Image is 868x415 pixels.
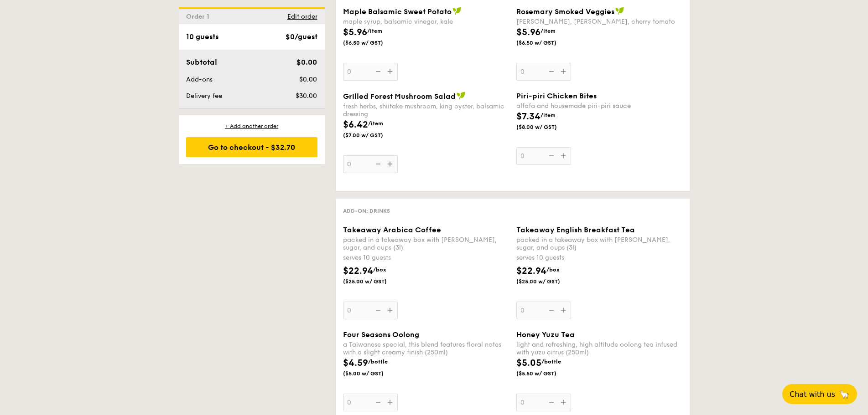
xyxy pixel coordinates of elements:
span: ($25.00 w/ GST) [343,278,405,285]
img: icon-vegan.f8ff3823.svg [615,7,624,15]
div: fresh herbs, shiitake mushroom, king oyster, balsamic dressing [343,102,509,118]
span: Chat with us [790,390,835,399]
div: serves 10 guests [343,253,509,262]
span: Delivery fee [186,92,222,100]
span: ($5.00 w/ GST) [343,370,405,377]
span: $30.00 [296,92,317,100]
span: /item [541,28,556,34]
span: $5.96 [516,27,541,38]
span: Takeaway English Breakfast Tea [516,225,635,234]
span: Takeaway Arabica Coffee [343,225,441,234]
img: icon-vegan.f8ff3823.svg [452,7,462,15]
span: Honey Yuzu Tea [516,330,575,339]
div: serves 10 guests [516,253,682,262]
span: ($6.50 w/ GST) [516,39,578,46]
span: ($7.00 w/ GST) [343,132,405,139]
span: Order 1 [186,13,213,20]
span: /box [373,266,386,273]
div: $0/guest [286,31,317,42]
div: light and refreshing, high altitude oolong tea infused with yuzu citrus (250ml) [516,341,682,356]
div: + Add another order [186,123,317,130]
div: maple syrup, balsamic vinegar, kale [343,18,509,26]
span: $22.94 [516,266,546,277]
span: /bottle [368,359,388,365]
span: $6.42 [343,119,368,130]
span: Subtotal [186,58,217,67]
span: /box [546,266,560,273]
span: Grilled Forest Mushroom Salad [343,92,456,101]
div: packed in a takeaway box with [PERSON_NAME], sugar, and cups (3l) [516,236,682,251]
span: $5.96 [343,27,367,38]
span: ($8.00 w/ GST) [516,123,578,131]
div: [PERSON_NAME], [PERSON_NAME], cherry tomato [516,18,682,26]
span: Maple Balsamic Sweet Potato [343,7,452,16]
span: $7.34 [516,111,541,122]
img: icon-vegan.f8ff3823.svg [457,92,466,100]
span: $5.05 [516,358,541,369]
span: 🦙 [839,389,850,400]
span: ($25.00 w/ GST) [516,278,578,285]
span: Rosemary Smoked Veggies [516,7,614,16]
span: Four Seasons Oolong [343,330,419,339]
span: $0.00 [296,58,317,67]
span: Add-ons [186,76,213,83]
span: ($6.50 w/ GST) [343,39,405,46]
span: Piri-piri Chicken Bites [516,92,597,100]
div: 10 guests [186,31,218,42]
span: Edit order [287,13,317,20]
div: a Taiwanese special, this blend features floral notes with a slight creamy finish (250ml) [343,341,509,356]
span: /item [541,112,556,118]
span: Add-on: Drinks [343,208,390,214]
div: alfafa and housemade piri-piri sauce [516,102,682,110]
span: /item [368,120,383,127]
span: $0.00 [299,76,317,83]
span: $4.59 [343,358,368,369]
button: Chat with us🦙 [782,384,857,404]
span: /item [367,28,382,34]
span: $22.94 [343,266,373,277]
div: Go to checkout - $32.70 [186,137,317,157]
div: packed in a takeaway box with [PERSON_NAME], sugar, and cups (3l) [343,236,509,251]
span: ($5.50 w/ GST) [516,370,578,377]
span: /bottle [541,359,561,365]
